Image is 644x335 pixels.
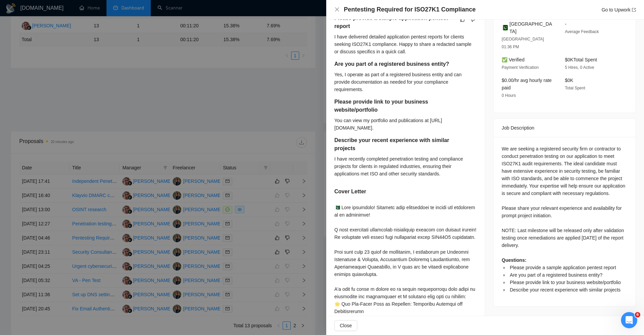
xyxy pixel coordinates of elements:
span: close [334,7,340,12]
h5: Please provide link to your business website/portfolio [334,98,455,114]
span: 5 Hires, 0 Active [565,65,594,70]
span: Close [340,322,352,329]
strong: Questions: [502,257,526,263]
span: Describe your recent experience with similar projects [510,287,621,292]
div: Job Description [502,119,627,137]
span: $0K [565,78,573,83]
a: Go to Upworkexport [601,7,636,12]
span: 6 [635,312,640,317]
button: like [458,16,467,24]
span: Please provide a sample application pentest report [510,265,616,270]
div: I have delivered detailed application pentest reports for clients seeking ISO27K1 compliance. Hap... [334,33,477,55]
span: export [632,8,636,12]
div: I have recently completed penetration testing and compliance projects for clients in regulated in... [334,155,477,177]
h5: Cover Letter [334,188,366,196]
button: Close [334,320,357,331]
h4: Pentesting Required for ISO27K1 Compliance [344,5,476,14]
span: [GEOGRAPHIC_DATA] 01:36 PM [502,37,544,49]
iframe: Intercom live chat [621,312,637,328]
span: $0.00/hr avg hourly rate paid [502,78,552,90]
span: $0K Total Spent [565,57,597,62]
span: like [460,17,465,22]
span: 0 Hours [502,93,516,98]
img: 🇵🇰 [502,24,508,31]
h5: Are you part of a registered business entity? [334,60,455,68]
div: You can view my portfolio and publications at [URL][DOMAIN_NAME]. [334,117,477,132]
span: - [565,21,567,27]
button: Close [334,7,340,12]
span: dislike [470,17,475,22]
h5: Describe your recent experience with similar projects [334,136,455,152]
h5: Please provide a sample application pentest report [334,14,455,30]
span: ✅ Verified [502,57,525,62]
span: Total Spent [565,86,585,90]
span: Please provide link to your business website/portfolio [510,280,621,285]
button: dislike [469,16,477,24]
span: Payment Verification [502,65,539,70]
span: Average Feedback [565,29,599,34]
span: [GEOGRAPHIC_DATA] [509,20,554,35]
span: Are you part of a registered business entity? [510,272,602,278]
div: We are seeking a registered security firm or contractor to conduct penetration testing on our app... [502,145,627,294]
div: Yes, I operate as part of a registered business entity and can provide documentation as needed fo... [334,71,477,93]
